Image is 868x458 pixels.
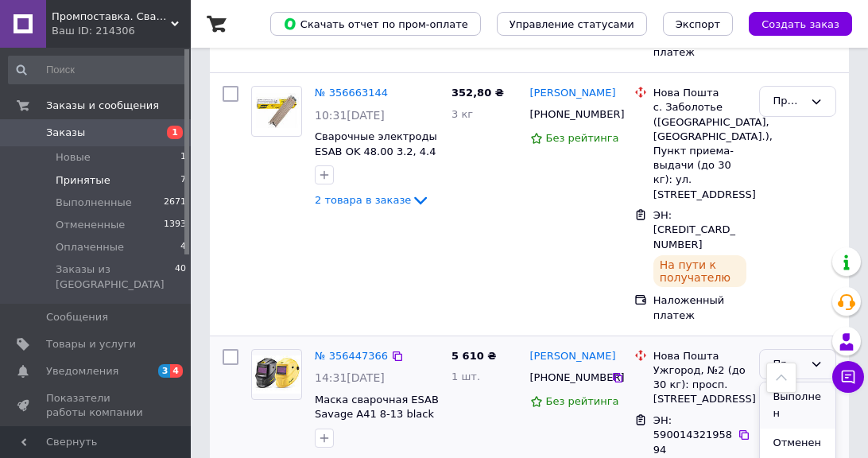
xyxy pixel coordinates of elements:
[164,196,186,210] span: 2671
[270,12,481,36] button: Скачать отчет по пром-оплате
[760,382,835,428] li: Выполнен
[164,218,186,232] span: 1393
[653,255,747,287] div: На пути к получателю
[56,262,175,291] span: Заказы из [GEOGRAPHIC_DATA]
[252,355,301,394] img: Фото товару
[546,132,619,144] span: Без рейтинга
[158,364,171,378] span: 3
[315,194,411,206] span: 2 товара в заказе
[653,86,747,100] div: Нова Пошта
[832,361,864,393] button: Чат с покупателем
[546,395,619,407] span: Без рейтинга
[56,218,125,232] span: Отмененные
[167,126,183,139] span: 1
[56,196,132,210] span: Выполненные
[497,12,647,36] button: Управление статусами
[56,240,124,254] span: Оплаченные
[283,17,468,31] span: Скачать отчет по пром-оплате
[653,100,747,201] div: с. Заболотье ([GEOGRAPHIC_DATA], [GEOGRAPHIC_DATA].), Пункт приема-выдачи (до 30 кг): ул. [STREET...
[510,18,634,30] span: Управление статусами
[56,150,91,165] span: Новые
[773,356,804,373] div: Принят
[315,394,439,421] a: Маска сварочная ESAB Savage A41 8-13 black
[175,262,186,291] span: 40
[46,310,108,324] span: Сообщения
[676,18,720,30] span: Экспорт
[451,108,473,120] span: 3 кг
[761,18,839,30] span: Создать заказ
[451,87,504,99] span: 352,80 ₴
[653,209,735,250] span: ЭН: [CREDIT_CARD_NUMBER]
[315,350,388,362] a: № 356447366
[653,414,732,456] span: ЭН: 59001432195894
[315,371,385,384] span: 14:31[DATE]
[46,364,118,378] span: Уведомления
[170,364,183,378] span: 4
[653,363,747,407] div: Ужгород, №2 (до 30 кг): просп. [STREET_ADDRESS]
[315,194,430,206] a: 2 товара в заказе
[530,349,616,364] a: [PERSON_NAME]
[527,104,611,125] div: [PHONE_NUMBER]
[749,12,852,36] button: Создать заказ
[315,87,388,99] a: № 356663144
[252,93,301,130] img: Фото товару
[663,12,733,36] button: Экспорт
[451,371,480,382] span: 1 шт.
[530,86,616,101] a: [PERSON_NAME]
[46,99,159,113] span: Заказы и сообщения
[46,337,136,351] span: Товары и услуги
[760,429,835,458] li: Отменен
[180,150,186,165] span: 1
[180,173,186,188] span: 7
[46,126,85,140] span: Заказы
[527,367,611,388] div: [PHONE_NUMBER]
[52,24,191,38] div: Ваш ID: 214306
[251,86,302,137] a: Фото товару
[56,173,110,188] span: Принятые
[653,293,747,322] div: Наложенный платеж
[451,350,496,362] span: 5 610 ₴
[733,17,852,29] a: Создать заказ
[773,93,804,110] div: Принят
[180,240,186,254] span: 4
[52,10,171,24] span: Промпоставка. Сварочные материалы и оборудование в Украине
[315,109,385,122] span: 10:31[DATE]
[46,391,147,420] span: Показатели работы компании
[653,349,747,363] div: Нова Пошта
[8,56,188,84] input: Поиск
[251,349,302,400] a: Фото товару
[315,130,437,157] a: Сварочные электроды ESAB OK 48.00 3.2, 4.4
